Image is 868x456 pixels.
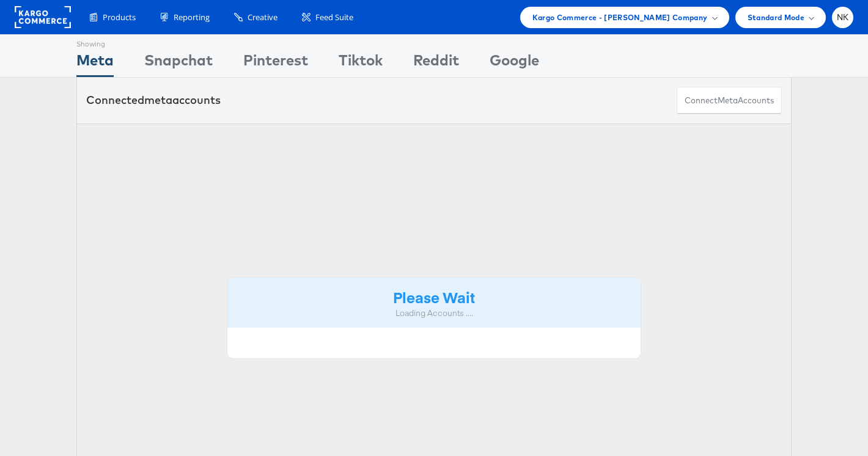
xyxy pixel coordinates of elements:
[76,50,114,77] div: Meta
[837,13,849,21] span: NK
[243,50,308,77] div: Pinterest
[532,11,708,24] span: Kargo Commerce - [PERSON_NAME] Company
[718,95,738,106] span: meta
[103,12,136,23] span: Products
[339,50,383,77] div: Tiktok
[748,11,804,24] span: Standard Mode
[315,12,353,23] span: Feed Suite
[248,12,278,23] span: Creative
[490,50,539,77] div: Google
[413,50,459,77] div: Reddit
[76,35,114,50] div: Showing
[393,287,475,307] strong: Please Wait
[237,307,631,319] div: Loading Accounts ....
[86,92,221,108] div: Connected accounts
[677,87,782,114] button: ConnectmetaAccounts
[174,12,210,23] span: Reporting
[144,93,172,107] span: meta
[144,50,213,77] div: Snapchat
